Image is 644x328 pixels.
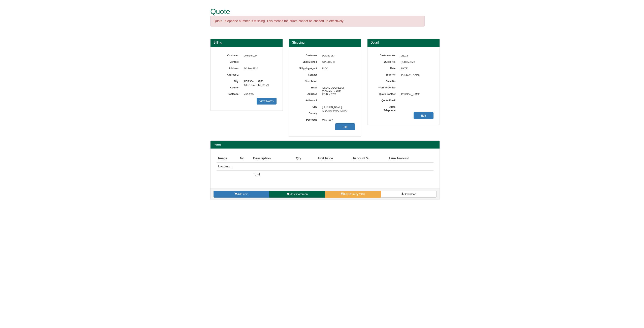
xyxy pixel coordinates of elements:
label: Address 2 [295,98,320,102]
h3: Shipping [292,41,358,44]
span: [PERSON_NAME][GEOGRAPHIC_DATA] [320,104,355,111]
span: DEL13 [398,53,433,59]
th: No [238,155,251,163]
label: Date [374,66,398,70]
span: Download [404,193,416,196]
h3: Detail [371,41,437,44]
label: City [217,78,242,83]
th: Qty [288,155,303,163]
label: Quote Telephone [374,104,398,112]
span: Deloitte LLP [320,53,355,59]
label: Quote Email [374,98,398,102]
span: [EMAIL_ADDRESS][DOMAIN_NAME] [320,85,355,91]
label: Shipping Agent [295,66,320,70]
div: Quote Telephone number is missing. This means the quote cannot be chased up effectively. [210,16,425,27]
label: Address 2 [217,72,242,77]
label: Quote Contact [374,91,398,96]
label: Customer [217,53,242,57]
th: Line Amount [371,155,410,163]
h2: Items [214,143,437,146]
label: Your Ref [374,72,398,77]
th: Description [251,155,288,163]
th: Discount % [335,155,371,163]
span: [DATE] [398,66,433,72]
span: PO Box 5730 [242,66,277,72]
label: Quote No. [374,59,398,64]
label: Postcode [295,117,320,122]
td: Total [251,171,288,178]
label: Address [295,91,320,96]
span: Deloitte LLP [242,53,277,59]
span: [PERSON_NAME] [398,91,433,98]
label: Case No [374,78,398,83]
th: Unit Price [303,155,335,163]
label: Customer No. [374,53,398,57]
label: Work Order No [374,85,398,89]
span: MK9 2WY [320,117,355,123]
span: RICO [320,66,355,72]
span: Add item [237,193,248,196]
td: Loading.... [217,162,410,170]
a: Edit [335,123,355,130]
label: City [295,104,320,109]
span: [PERSON_NAME][GEOGRAPHIC_DATA] [242,78,277,85]
span: PO Box 5730 [320,91,355,98]
label: Address [217,66,242,70]
span: Most Common [289,193,308,196]
th: Image [217,155,238,163]
label: Postcode [217,91,242,96]
span: MK9 2WY [242,91,277,98]
h3: Billing [214,41,280,44]
label: County [295,111,320,115]
span: Add item by SKU [344,193,365,196]
label: Contact [217,59,242,64]
label: Customer [295,53,320,57]
label: Telephone [295,78,320,83]
span: QUO0559588 [398,59,433,66]
span: STANDARD [320,59,355,66]
label: County [217,85,242,89]
a: View Notes [257,98,277,105]
a: Edit [414,112,433,119]
label: Ship Method [295,59,320,64]
label: Email [295,85,320,89]
label: Contact [295,72,320,77]
h1: Quote [210,8,425,16]
span: [PERSON_NAME] [398,72,433,78]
